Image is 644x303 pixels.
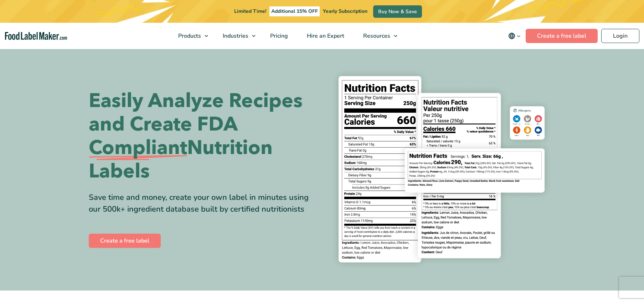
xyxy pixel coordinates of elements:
a: Create a free label [526,29,598,43]
a: Login [601,29,639,43]
span: Industries [221,32,249,40]
a: Resources [354,23,401,49]
a: Buy Now & Save [373,5,422,18]
span: Resources [361,32,391,40]
a: Pricing [261,23,296,49]
span: Additional 15% OFF [269,6,320,16]
div: Save time and money, create your own label in minutes using our 500k+ ingredient database built b... [89,192,317,215]
span: Pricing [268,32,289,40]
span: Compliant [89,136,187,160]
span: Hire an Expert [305,32,345,40]
span: Products [176,32,202,40]
a: Products [169,23,212,49]
span: Yearly Subscription [323,8,367,15]
h1: Easily Analyze Recipes and Create FDA Nutrition Labels [89,89,317,183]
a: Industries [213,23,259,49]
a: Hire an Expert [298,23,352,49]
span: Limited Time! [234,8,266,15]
a: Create a free label [89,234,161,248]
